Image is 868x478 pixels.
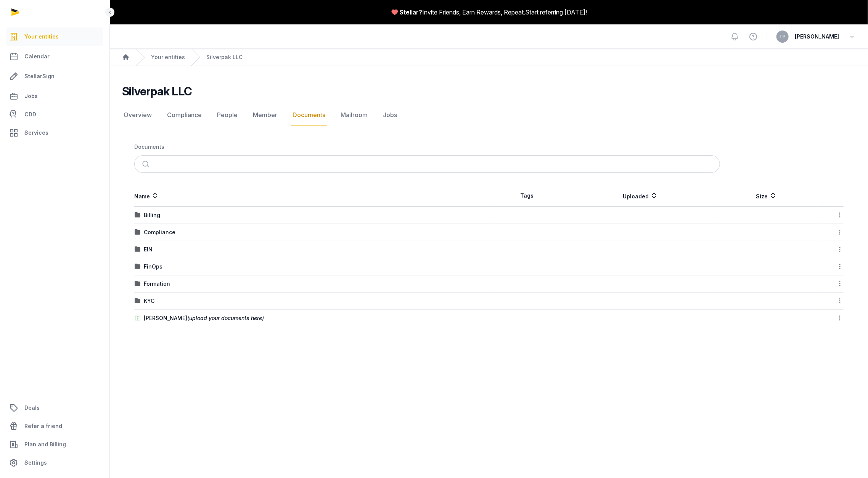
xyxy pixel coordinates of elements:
span: Jobs [24,92,38,101]
span: CDD [24,110,36,119]
nav: Breadcrumb [134,138,844,155]
a: CDD [6,107,103,122]
a: Your entities [6,27,103,46]
span: Deals [24,403,40,412]
button: Submit [138,156,156,172]
img: folder.svg [135,298,141,304]
div: Documents [134,143,164,151]
a: Start referring [DATE]! [526,8,587,17]
img: folder.svg [135,264,141,270]
th: Name [134,185,489,207]
a: StellarSign [6,67,103,85]
a: Overview [122,104,153,126]
a: People [215,104,239,126]
div: [PERSON_NAME] [144,314,264,322]
div: FinOps [144,263,162,270]
span: Your entities [24,32,59,41]
div: KYC [144,297,154,305]
th: Tags [489,185,565,207]
a: Member [251,104,279,126]
a: Plan and Billing [6,435,103,454]
a: Refer a friend [6,417,103,435]
span: Services [24,128,48,137]
img: folder.svg [135,229,141,235]
th: Size [715,185,818,207]
h2: Silverpak LLC [122,84,192,98]
a: Silverpak LLC [206,53,243,61]
a: Documents [291,104,327,126]
th: Uploaded [565,185,715,207]
span: Calendar [24,52,50,61]
span: Plan and Billing [24,440,66,449]
img: folder.svg [135,212,141,218]
a: Jobs [381,104,399,126]
a: Calendar [6,47,103,66]
a: Deals [6,399,103,417]
iframe: Chat Widget [830,441,868,478]
span: TP [780,34,786,39]
span: StellarSign [24,72,55,81]
nav: Breadcrumb [110,49,868,66]
span: (upload your documents here) [187,315,264,321]
a: Services [6,124,103,142]
span: Refer a friend [24,422,62,431]
span: Stellar? [400,8,423,17]
span: Settings [24,458,47,467]
div: Compliance [144,229,175,236]
a: Jobs [6,87,103,105]
a: Settings [6,454,103,472]
nav: Tabs [122,104,856,126]
span: [PERSON_NAME] [795,32,839,41]
a: Compliance [166,104,203,126]
div: Formation [144,280,170,288]
a: Mailroom [339,104,369,126]
img: folder-upload.svg [135,315,141,321]
div: Billing [144,211,160,219]
a: Your entities [151,53,185,61]
img: folder.svg [135,246,141,253]
button: TP [776,31,789,43]
div: EIN [144,246,153,253]
img: folder.svg [135,281,141,287]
